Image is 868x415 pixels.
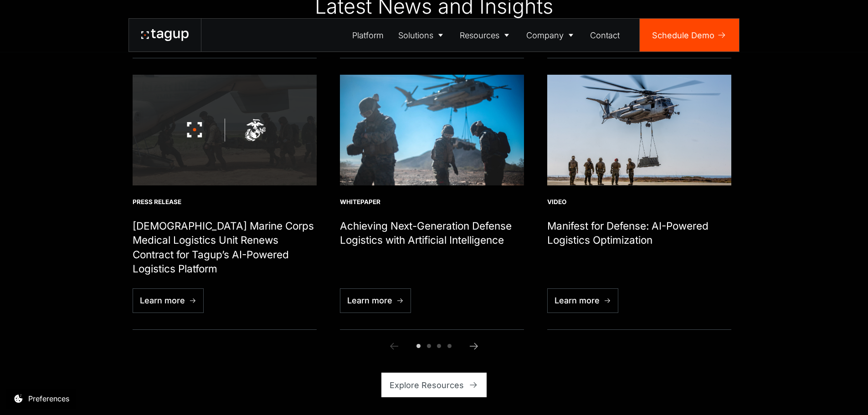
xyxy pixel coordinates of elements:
[640,19,739,51] a: Schedule Demo
[340,75,524,185] img: landing support specialists insert and extract assets in terrain, photo by Sgt. Conner Robbins
[381,373,487,397] a: Explore Resources
[133,219,317,276] h1: [DEMOGRAPHIC_DATA] Marine Corps Medical Logistics Unit Renews Contract for Tagup’s AI-Powered Log...
[352,29,384,41] div: Platform
[519,19,583,51] a: Company
[28,393,69,404] div: Preferences
[340,198,524,206] div: Whitepaper
[526,29,564,41] div: Company
[391,19,453,51] a: Solutions
[590,29,620,41] div: Contact
[127,52,323,336] div: 1 / 6
[583,19,627,51] a: Contact
[334,52,530,336] div: 2 / 6
[133,288,204,313] a: Learn more
[390,379,464,391] div: Explore Resources
[547,219,731,247] h1: Manifest for Defense: AI-Powered Logistics Optimization
[345,19,391,51] a: Platform
[427,344,431,348] span: Go to slide 2
[541,52,738,336] div: 3 / 6
[652,29,714,41] div: Schedule Demo
[398,29,433,41] div: Solutions
[347,294,392,307] div: Learn more
[555,294,600,307] div: Learn more
[340,219,524,247] h1: Achieving Next-Generation Defense Logistics with Artificial Intelligence
[384,336,404,356] a: Previous slide
[133,198,317,206] div: Press Release
[416,344,421,348] span: Go to slide 1
[437,344,441,348] span: Go to slide 3
[447,344,452,348] span: Go to slide 4
[133,75,317,185] img: U.S. Marine Corps Medical Logistics Unit Renews Contract for Tagup’s AI-Powered Logistics Platfor...
[547,288,618,313] a: Learn more
[453,19,519,51] a: Resources
[340,288,411,313] a: Learn more
[460,29,499,41] div: Resources
[547,198,731,206] div: Video
[140,294,185,307] div: Learn more
[464,336,484,356] a: Next slide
